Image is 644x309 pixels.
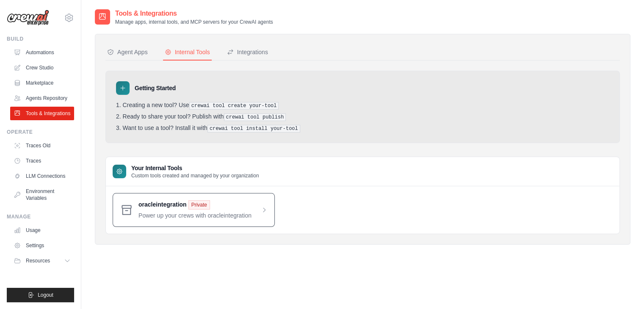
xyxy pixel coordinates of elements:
li: Creating a new tool? Use [116,102,609,110]
a: Automations [10,46,74,59]
span: Resources [26,257,50,264]
button: Logout [7,288,74,302]
div: Operate [7,129,74,135]
button: Integrations [225,44,270,61]
a: Settings [10,239,74,252]
span: Logout [38,292,53,298]
p: Manage apps, internal tools, and MCP servers for your CrewAI agents [115,19,273,25]
h2: Tools & Integrations [115,8,273,19]
img: Logo [7,10,49,26]
a: Traces Old [10,139,74,152]
div: Build [7,36,74,42]
li: Ready to share your tool? Publish with [116,113,609,121]
a: oracleintegration Private Power up your crews with oracleintegration [138,200,268,220]
a: Crew Studio [10,61,74,74]
a: Traces [10,154,74,168]
a: LLM Connections [10,169,74,183]
div: Manage [7,213,74,220]
div: Agent Apps [107,48,148,56]
a: Usage [10,223,74,237]
h3: Getting Started [135,84,176,92]
p: Custom tools created and managed by your organization [131,172,259,179]
div: Internal Tools [165,48,210,56]
iframe: Chat Widget [602,268,644,309]
button: Resources [10,254,74,268]
li: Want to use a tool? Install it with [116,124,609,132]
a: Marketplace [10,76,74,90]
a: Tools & Integrations [10,107,74,120]
h3: Your Internal Tools [131,164,259,172]
pre: crewai tool install your-tool [207,125,300,132]
button: Agent Apps [105,44,149,61]
a: Agents Repository [10,91,74,105]
pre: crewai tool create your-tool [189,102,279,110]
pre: crewai tool publish [224,113,286,121]
div: Integrations [227,48,268,56]
a: Environment Variables [10,185,74,205]
button: Internal Tools [163,44,212,61]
